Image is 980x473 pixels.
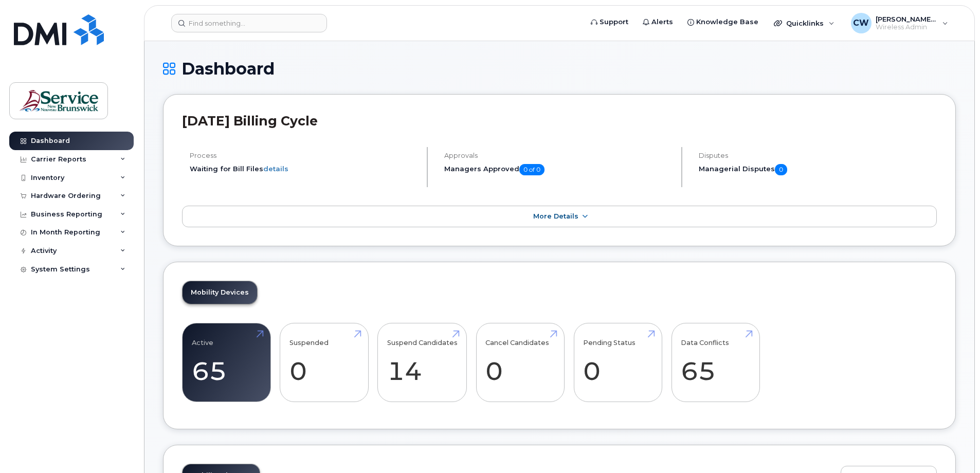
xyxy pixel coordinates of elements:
h4: Disputes [699,152,937,159]
a: Data Conflicts 65 [681,329,750,396]
a: Pending Status 0 [583,329,652,396]
span: More Details [533,212,578,220]
h4: Process [190,152,418,159]
a: details [263,165,288,173]
a: Suspended 0 [289,329,359,396]
li: Waiting for Bill Files [190,164,418,174]
a: Mobility Devices [183,281,257,304]
span: 0 of 0 [519,164,545,175]
a: Suspend Candidates 14 [387,329,458,396]
h5: Managers Approved [444,164,673,175]
h2: [DATE] Billing Cycle [182,113,937,129]
h4: Approvals [444,152,673,159]
a: Cancel Candidates 0 [485,329,555,396]
h5: Managerial Disputes [699,164,937,175]
span: 0 [775,164,787,175]
h1: Dashboard [163,60,956,78]
a: Active 65 [192,329,261,396]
